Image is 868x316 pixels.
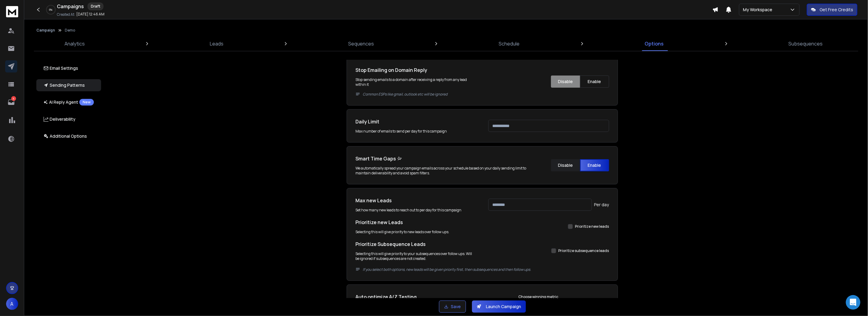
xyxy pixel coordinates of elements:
p: Demo [65,28,75,33]
a: Schedule [495,36,523,51]
a: Subsequences [785,36,827,51]
p: [DATE] 12:46 AM [76,12,104,17]
a: Options [641,36,667,51]
a: Leads [206,36,227,51]
button: Email Settings [36,62,101,74]
p: Analytics [64,40,85,47]
p: Subsequences [789,40,823,47]
p: Sequences [348,40,374,47]
p: Options [645,40,664,47]
p: Created At: [57,12,75,17]
button: Get Free Credits [807,4,857,16]
button: A [6,298,18,310]
p: 4 [11,96,16,101]
a: 4 [5,96,17,108]
p: Get Free Credits [820,7,853,13]
img: logo [6,6,18,17]
p: My Workspace [743,7,775,13]
a: Analytics [61,36,88,51]
div: Draft [87,2,104,10]
h1: Campaigns [57,3,84,10]
p: Schedule [499,40,520,47]
p: Email Settings [44,65,78,71]
div: Open Intercom Messenger [846,295,860,310]
p: Leads [210,40,223,47]
h1: Stop Emailing on Domain Reply [355,66,476,74]
button: Campaign [36,28,55,33]
p: 0 % [49,8,53,12]
a: Sequences [345,36,378,51]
